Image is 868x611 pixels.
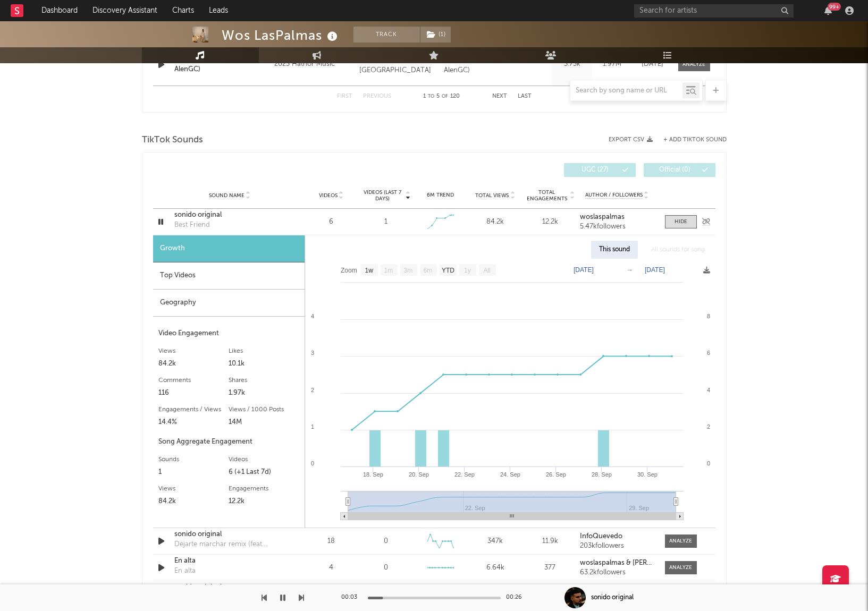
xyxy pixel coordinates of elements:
[158,374,229,387] div: Comments
[591,241,638,259] div: This sound
[580,214,654,221] a: woslaspalmas
[454,471,474,478] text: 22. Sep
[643,241,713,259] div: All sounds for song
[706,313,710,319] text: 8
[635,59,670,70] div: [DATE]
[341,267,357,274] text: Zoom
[470,536,520,547] div: 347k
[310,460,314,466] text: 0
[158,495,229,508] div: 84.2k
[384,267,393,274] text: 1m
[384,217,387,227] div: 1
[359,52,439,77] div: Wos [GEOGRAPHIC_DATA]
[653,137,727,143] button: + Add TikTok Sound
[174,54,269,75] div: Dejarte marchar remix (feat. AlenGC)
[361,189,404,202] span: Videos (last 7 days)
[174,539,285,550] div: Dejarte marchar remix (feat. AlenGC)
[570,87,682,95] input: Search by song name or URL
[408,471,428,478] text: 20. Sep
[444,52,550,77] div: Dejarte marchar remix (feat. AlenGC)
[416,191,465,199] div: 6M Trend
[310,313,314,319] text: 4
[580,533,654,540] a: InfoQuevedo
[545,471,566,478] text: 26. Sep
[580,533,622,540] strong: InfoQuevedo
[420,27,451,43] button: (1)
[353,27,420,43] button: Track
[525,189,568,202] span: Total Engagements
[229,482,299,495] div: Engagements
[574,266,594,274] text: [DATE]
[706,387,710,393] text: 4
[174,566,196,576] div: En alta
[158,482,229,495] div: Views
[158,453,229,466] div: Sounds
[580,559,654,567] a: woslaspalmas & [PERSON_NAME] & AlenGC
[142,134,203,147] span: TikTok Sounds
[229,403,299,416] div: Views / 1000 Posts
[525,536,575,547] div: 11.9k
[475,192,509,199] span: Total Views
[274,58,353,71] div: 2023 Hathor Music
[706,460,710,466] text: 0
[441,267,454,274] text: YTD
[229,453,299,466] div: Videos
[637,471,657,478] text: 30. Sep
[307,536,356,547] div: 18
[525,217,575,227] div: 12.2k
[555,59,589,70] div: 3.73k
[158,436,299,448] div: Song Aggregate Engagement
[174,582,285,593] a: sonido original
[174,210,285,220] a: sonido original
[824,6,832,15] button: 99+
[158,403,229,416] div: Engagements / Views
[483,267,490,274] text: All
[174,529,285,540] div: sonido original
[158,416,229,429] div: 14.4%
[158,466,229,479] div: 1
[158,327,299,340] div: Video Engagement
[153,235,305,262] div: Growth
[651,167,700,173] span: Official ( 0 )
[591,471,611,478] text: 28. Sep
[363,471,383,478] text: 18. Sep
[229,358,299,370] div: 10.1k
[158,387,229,400] div: 116
[384,563,388,573] div: 0
[229,416,299,429] div: 14M
[609,137,653,143] button: Export CSV
[580,214,625,220] strong: woslaspalmas
[506,591,527,604] div: 00:26
[174,556,285,566] a: En alta
[384,536,388,547] div: 0
[158,358,229,370] div: 84.2k
[564,163,636,177] button: UGC(27)
[595,59,629,70] div: 1.97M
[229,495,299,508] div: 12.2k
[153,262,305,290] div: Top Videos
[580,223,654,231] div: 5.47k followers
[634,4,794,18] input: Search for artists
[580,542,654,550] div: 203k followers
[644,163,715,177] button: Official(0)
[706,423,710,430] text: 2
[585,192,643,199] span: Author / Followers
[645,266,665,274] text: [DATE]
[310,350,314,356] text: 3
[310,387,314,393] text: 2
[500,471,520,478] text: 24. Sep
[158,345,229,358] div: Views
[229,374,299,387] div: Shares
[307,563,356,573] div: 4
[403,267,412,274] text: 3m
[627,266,633,274] text: →
[209,192,245,199] span: Sound Name
[229,345,299,358] div: Likes
[828,3,841,11] div: 99 +
[580,569,654,576] div: 63.2k followers
[153,290,305,317] div: Geography
[525,563,575,573] div: 377
[174,220,210,231] div: Best Friend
